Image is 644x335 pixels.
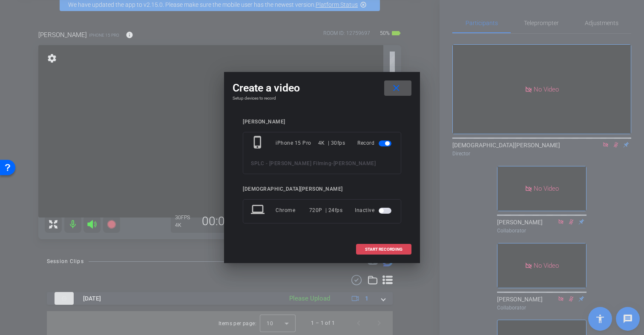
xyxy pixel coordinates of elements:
[391,83,402,94] mat-icon: close
[243,186,401,192] div: [DEMOGRAPHIC_DATA][PERSON_NAME]
[365,247,402,252] span: START RECORDING
[355,203,393,218] div: Inactive
[333,160,376,166] span: [PERSON_NAME]
[251,203,266,218] mat-icon: laptop
[331,160,333,166] span: -
[276,135,318,151] div: iPhone 15 Pro
[318,135,345,151] div: 4K | 30fps
[309,203,343,218] div: 720P | 24fps
[356,244,411,255] button: START RECORDING
[276,203,309,218] div: Chrome
[251,135,266,151] mat-icon: phone_iphone
[233,96,411,101] h4: Setup devices to record
[233,80,411,96] div: Create a video
[251,160,331,166] span: SPLC - [PERSON_NAME] Filming
[243,119,401,125] div: [PERSON_NAME]
[357,135,393,151] div: Record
